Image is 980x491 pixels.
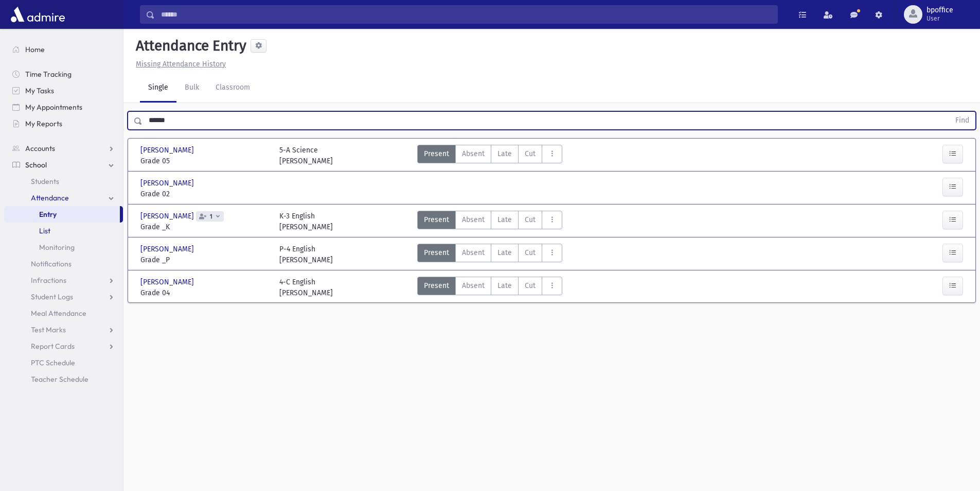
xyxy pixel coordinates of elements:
[4,289,123,305] a: Student Logs
[140,287,269,298] span: Grade 04
[140,74,176,103] a: Single
[25,103,82,112] span: My Appointments
[279,244,333,265] div: P-4 English [PERSON_NAME]
[4,321,123,338] a: Test Marks
[4,157,123,173] a: School
[176,74,207,103] a: Bulk
[140,145,196,156] span: [PERSON_NAME]
[4,115,123,132] a: My Reports
[417,244,562,265] div: AttTypes
[424,148,449,159] span: Present
[424,247,449,258] span: Present
[4,190,123,206] a: Attendance
[417,211,562,232] div: AttTypes
[155,5,777,24] input: Search
[4,99,123,115] a: My Appointments
[31,276,66,285] span: Infractions
[4,256,123,272] a: Notifications
[279,211,333,232] div: K-3 English [PERSON_NAME]
[497,148,512,159] span: Late
[417,277,562,298] div: AttTypes
[4,272,123,289] a: Infractions
[136,60,226,69] u: Missing Attendance History
[31,292,73,301] span: Student Logs
[25,144,55,153] span: Accounts
[39,243,75,252] span: Monitoring
[25,70,72,79] span: Time Tracking
[424,214,449,225] span: Present
[4,305,123,321] a: Meal Attendance
[140,178,196,189] span: [PERSON_NAME]
[31,259,72,268] span: Notifications
[132,60,226,69] a: Missing Attendance History
[279,277,333,298] div: 4-C English [PERSON_NAME]
[140,277,196,287] span: [PERSON_NAME]
[462,280,485,291] span: Absent
[462,214,485,225] span: Absent
[949,112,975,129] button: Find
[4,354,123,371] a: PTC Schedule
[140,255,269,265] span: Grade _P
[208,213,215,220] span: 1
[25,119,62,128] span: My Reports
[31,375,88,384] span: Teacher Schedule
[525,280,536,291] span: Cut
[4,140,123,157] a: Accounts
[4,371,123,387] a: Teacher Schedule
[25,160,47,170] span: School
[497,280,512,291] span: Late
[140,211,196,222] span: [PERSON_NAME]
[207,74,258,103] a: Classroom
[4,223,123,239] a: List
[31,342,75,351] span: Report Cards
[31,193,69,202] span: Attendance
[279,145,333,166] div: 5-A Science [PERSON_NAME]
[25,45,45,54] span: Home
[31,177,59,186] span: Students
[140,156,269,166] span: Grade 05
[4,239,123,256] a: Monitoring
[31,309,86,318] span: Meal Attendance
[4,338,123,354] a: Report Cards
[31,358,75,367] span: PTC Schedule
[31,325,66,334] span: Test Marks
[140,222,269,232] span: Grade _K
[926,14,953,23] span: User
[497,214,512,225] span: Late
[424,280,449,291] span: Present
[4,66,123,82] a: Time Tracking
[462,247,485,258] span: Absent
[4,41,123,58] a: Home
[497,247,512,258] span: Late
[417,145,562,166] div: AttTypes
[926,6,953,14] span: bpoffice
[39,210,57,219] span: Entry
[4,206,120,223] a: Entry
[525,214,536,225] span: Cut
[525,148,536,159] span: Cut
[4,82,123,99] a: My Tasks
[462,148,485,159] span: Absent
[525,247,536,258] span: Cut
[140,244,196,255] span: [PERSON_NAME]
[4,173,123,190] a: Students
[25,86,54,95] span: My Tasks
[39,226,50,235] span: List
[140,189,269,199] span: Grade 02
[132,37,246,55] h5: Attendance Entry
[8,4,67,25] img: AdmirePro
